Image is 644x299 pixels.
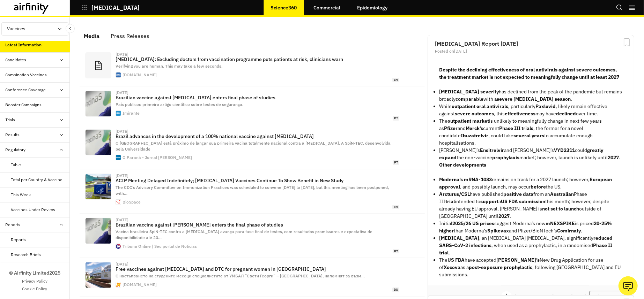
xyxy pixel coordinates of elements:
[469,264,532,270] strong: post-exposure prophylactic
[66,24,75,33] button: Close Sidebar
[86,130,111,155] img: 09851bb54bfd4246ae9866c40b5367e0_17472672872273_419346940.webp
[492,154,519,161] strong: prophylaxis
[439,89,499,95] strong: [MEDICAL_DATA] severity
[439,235,623,256] p: , an [MEDICAL_DATA] [MEDICAL_DATA], significantly , when used as a prophylactic, in a randomised .
[116,174,128,178] div: [DATE]
[452,103,508,109] strong: outpatient oral antivirals
[91,5,140,11] p: [MEDICAL_DATA]
[393,160,399,165] span: pt
[447,257,465,263] strong: US FDA
[531,184,546,190] strong: before
[22,278,47,284] a: Privacy Policy
[542,206,579,212] strong: not set to launch
[439,256,623,278] p: The have accepted New Drug Application for use of as a , following [GEOGRAPHIC_DATA] and EU submi...
[116,111,121,116] img: favicon.ico
[487,228,509,234] strong: Spikevax
[116,95,399,100] p: Brazilian vaccine against [MEDICAL_DATA] enters final phase of studies
[9,269,60,277] p: © Airfinity Limited 2025
[447,118,489,124] strong: outpatient market
[439,67,619,80] strong: Despite the declining effectiveness of oral antivirals against severe outcomes, the treatment mar...
[498,213,510,219] strong: 2027
[80,169,425,214] a: [DATE]ACIP Meeting Delayed Indefinitely; [MEDICAL_DATA] Vaccines Continue To Show Benefit in New ...
[435,49,627,53] div: Posted on [DATE]
[80,258,425,296] a: [DATE]Free vaccines against [MEDICAL_DATA] and DTC for pregnant women in [GEOGRAPHIC_DATA]С настъ...
[452,220,494,227] strong: 2025/26 US prices
[80,125,425,169] a: [DATE]Brazil advances in the development of a 100% national vaccine against [MEDICAL_DATA]O [GEOG...
[439,220,623,235] p: Initial suggest Moderna’s new is priced than Moderna’s and Pfizer/BioNTech’s .
[444,125,458,131] strong: Pfizer
[11,162,21,168] div: Table
[472,110,494,117] strong: outcomes
[439,176,623,191] p: remains on track for a 2027 launch; however, , and possibly launch, may occur the US.
[439,176,492,183] strong: Moderna’s mRNA-1083
[439,117,623,147] p: The is unlikely to meaningfully change in next few years as and current , the former for a novel ...
[535,103,556,109] strong: Paxlovid
[619,276,638,296] button: Ask our analysts
[392,287,399,292] span: bg
[392,78,399,82] span: en
[1,22,68,36] button: Vaccines
[86,91,111,116] img: 1W7ix7VDj6vJNefRIOFc3SaCC9ZmorJVn6KdJrpR.jpg
[123,111,140,115] div: Imirante
[455,110,471,117] strong: severe
[439,88,623,103] p: has declined from the peak of the pandemic but remains broadly with a .
[393,116,399,121] span: pt
[80,214,425,258] a: [DATE]Brazilian vaccine against [PERSON_NAME] enters the final phase of studiesVacina brasileira ...
[496,257,540,263] strong: [PERSON_NAME]’s
[616,2,623,14] button: Search
[466,125,483,131] strong: Merck’s
[6,222,21,228] div: Reports
[116,218,128,222] div: [DATE]
[116,200,121,205] img: apple-touch-icon.png
[116,282,121,287] img: favicon6.ico
[116,129,128,133] div: [DATE]
[271,5,297,10] p: Science360
[116,244,121,249] img: favicon.svg
[439,147,623,161] p: [PERSON_NAME]’s and [PERSON_NAME]’s could the non-vaccine market; however, launch is unlikely unt...
[513,132,544,139] strong: several years
[116,140,391,152] span: O [GEOGRAPHIC_DATA] está próximo de lançar sua primeira vacina totalmente nacional contra a [MEDI...
[80,48,425,86] a: [DATE][MEDICAL_DATA]: Excluding doctors from vaccination programme puts patients at risk, clinici...
[11,237,26,243] div: Reports
[123,155,192,160] div: O Paraná - Jornal [PERSON_NAME]
[505,110,535,117] strong: effectiveness
[116,178,399,183] p: ACIP Meeting Delayed Indefinitely; [MEDICAL_DATA] Vaccines Continue To Show Benefit in New Study
[392,205,399,209] span: en
[123,73,157,77] div: [DOMAIN_NAME]
[6,57,27,63] div: Candidates
[461,132,488,139] strong: Ibuzatrelvir
[6,147,26,153] div: Regulatory
[439,191,623,220] p: have published from an Phase III intended to a this month; however, despite already having EU app...
[116,72,121,77] img: faviconV2
[445,198,455,205] strong: trial
[557,228,581,234] strong: Comirnaty
[81,2,140,14] button: [MEDICAL_DATA]
[116,133,399,139] p: Brazil advances in the development of a 100% national vaccine against [MEDICAL_DATA]
[554,147,575,153] strong: VYD2311
[11,207,55,213] div: Vaccines Under Review
[480,147,504,153] strong: Ensitrelvir
[6,87,46,93] div: Conference Coverage
[116,229,372,240] span: Vacina brasileira SpiN-TEC contra a [MEDICAL_DATA] avança para fase final de testes, com resultad...
[393,249,399,254] span: pt
[86,262,111,288] img: 2738214.jpg
[116,91,128,95] div: [DATE]
[499,125,533,131] strong: Phase III trials
[116,266,399,272] p: Free vaccines against [MEDICAL_DATA] and DTC for pregnant women in [GEOGRAPHIC_DATA]
[116,273,365,278] span: С настъпването на студените месеци специалистите от УМБАЛ ”Свети Георги“ – [GEOGRAPHIC_DATA], нап...
[6,42,42,48] div: Latest Information
[11,192,31,198] div: This Week
[6,117,15,123] div: Trials
[435,41,627,46] h2: [MEDICAL_DATA] Report [DATE]
[456,96,483,102] strong: comparable
[116,155,121,160] img: yoast-696x696-1.png
[116,185,389,196] span: The CDC’s Advisory Committee on Immunization Practices was scheduled to convene [DATE] to [DATE],...
[123,283,157,287] div: [DOMAIN_NAME]
[439,191,470,197] strong: Arcturus/CSL
[116,262,128,266] div: [DATE]
[439,103,623,117] p: While , particularly , likely remain effective against , this may have over time.
[439,235,479,241] strong: [MEDICAL_DATA]
[501,198,545,205] strong: US FDA submission
[11,177,63,183] div: Total per Country & Vaccine
[556,110,576,117] strong: declined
